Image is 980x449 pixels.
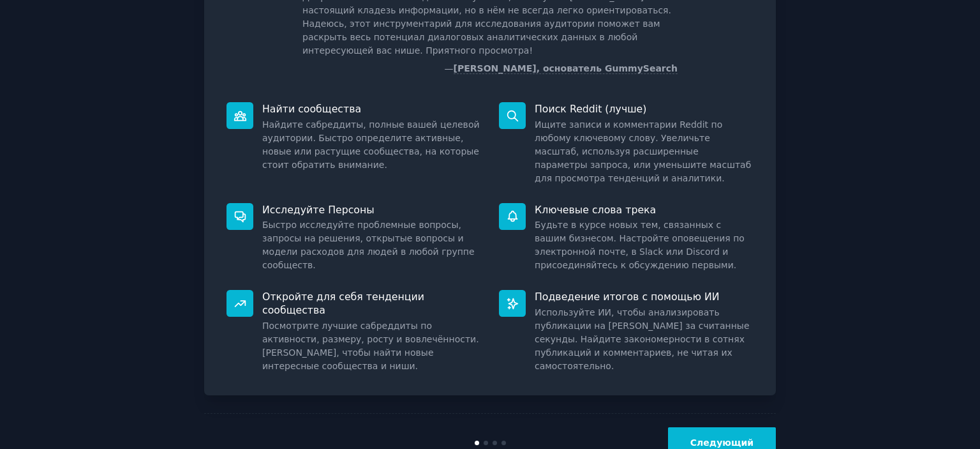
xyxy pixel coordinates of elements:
font: Ключевые слова трека [535,204,656,216]
font: Подведение итогов с помощью ИИ [535,291,719,303]
font: Найдите сабреддиты, полные вашей целевой аудитории. Быстро определите активные, новые или растущи... [262,119,480,170]
font: Используйте ИИ, чтобы анализировать публикации на [PERSON_NAME] за считанные секунды. Найдите зак... [535,307,750,371]
font: Откройте для себя тенденции сообщества [262,291,424,316]
font: Поиск Reddit (лучше) [535,103,646,115]
font: Посмотрите лучшие сабреддиты по активности, размеру, росту и вовлечённости. [PERSON_NAME], чтобы ... [262,321,479,371]
font: Будьте в курсе новых тем, связанных с вашим бизнесом. Настройте оповещения по электронной почте, ... [535,220,745,270]
font: Следующий [690,438,754,448]
font: Найти сообщества [262,103,361,115]
font: Быстро исследуйте проблемные вопросы, запросы на решения, открытые вопросы и модели расходов для ... [262,220,475,270]
font: Ищите записи и комментарии Reddit по любому ключевому слову. Увеличьте масштаб, используя расшире... [535,119,751,183]
a: [PERSON_NAME], основатель GummySearch [454,63,678,74]
font: — [445,63,454,73]
font: Исследуйте Персоны [262,204,375,216]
